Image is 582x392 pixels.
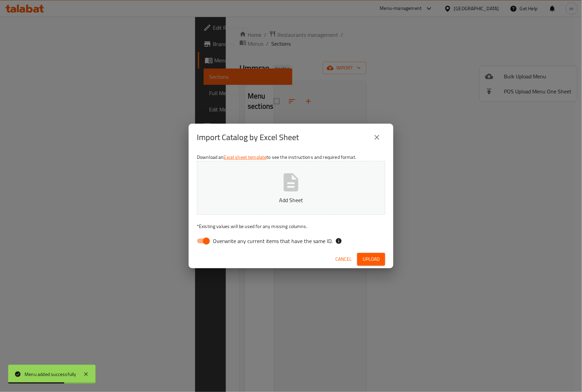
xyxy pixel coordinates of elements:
[363,255,380,263] span: Upload
[357,253,385,266] button: Upload
[335,255,352,263] span: Cancel
[207,196,375,204] p: Add Sheet
[224,153,267,162] a: Excel sheet template
[369,129,385,146] button: close
[197,161,385,215] button: Add Sheet
[213,237,333,245] span: Overwrite any current items that have the same ID.
[197,223,385,230] p: Existing values will be used for any missing columns.
[25,371,76,378] div: Menu added successfully
[335,238,342,244] svg: If the overwrite option isn't selected, then the items that match an existing ID will be ignored ...
[333,253,354,266] button: Cancel
[189,151,393,250] div: Download an to see the instructions and required format.
[197,132,299,143] h2: Import Catalog by Excel Sheet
